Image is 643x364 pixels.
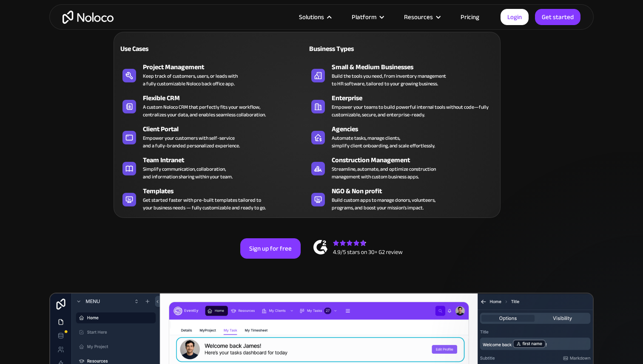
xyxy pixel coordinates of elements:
[240,238,301,259] a: Sign up for free
[118,39,307,58] a: Use Cases
[143,103,266,119] div: A custom Noloco CRM that perfectly fits your workflow, centralizes your data, and enables seamles...
[288,11,341,23] div: Solutions
[143,124,311,134] div: Client Portal
[352,11,376,23] div: Platform
[307,60,496,89] a: Small & Medium BusinessesBuild the tools you need, from inventory managementto HR software, tailo...
[143,165,233,181] div: Simplify communication, collaboration, and information sharing within your team.
[450,11,490,23] a: Pricing
[332,155,500,165] div: Construction Management
[143,72,238,87] div: Keep track of customers, users, or leads with a fully customizable Noloco back office app.
[63,11,114,24] a: home
[118,60,307,89] a: Project ManagementKeep track of customers, users, or leads witha fully customizable Noloco back o...
[404,11,433,23] div: Resources
[341,11,393,23] div: Platform
[143,186,311,196] div: Templates
[332,186,500,196] div: NGO & Non profit
[118,91,307,120] a: Flexible CRMA custom Noloco CRM that perfectly fits your workflow,centralizes your data, and enab...
[307,91,496,120] a: EnterpriseEmpower your teams to build powerful internal tools without code—fully customizable, se...
[332,165,436,181] div: Streamline, automate, and optimize construction management with custom business apps.
[332,103,492,119] div: Empower your teams to build powerful internal tools without code—fully customizable, secure, and ...
[307,184,496,213] a: NGO & Non profitBuild custom apps to manage donors, volunteers,programs, and boost your mission’s...
[299,11,324,23] div: Solutions
[393,11,450,23] div: Resources
[332,134,435,150] div: Automate tasks, manage clients, simplify client onboarding, and scale effortlessly.
[332,62,500,72] div: Small & Medium Businesses
[114,20,501,218] nav: Solutions
[332,72,446,87] div: Build the tools you need, from inventory management to HR software, tailored to your growing busi...
[58,104,585,172] h2: Business Apps for Teams
[143,93,311,103] div: Flexible CRM
[143,196,266,212] div: Get started faster with pre-built templates tailored to your business needs — fully customizable ...
[118,122,307,151] a: Client PortalEmpower your customers with self-serviceand a fully-branded personalized experience.
[307,122,496,151] a: AgenciesAutomate tasks, manage clients,simplify client onboarding, and scale effortlessly.
[332,124,500,134] div: Agencies
[307,39,496,58] a: Business Types
[332,93,500,103] div: Enterprise
[143,134,240,150] div: Empower your customers with self-service and a fully-branded personalized experience.
[332,196,435,212] div: Build custom apps to manage donors, volunteers, programs, and boost your mission’s impact.
[143,155,311,165] div: Team Intranet
[535,9,580,25] a: Get started
[118,153,307,182] a: Team IntranetSimplify communication, collaboration,and information sharing within your team.
[501,9,529,25] a: Login
[118,184,307,213] a: TemplatesGet started faster with pre-built templates tailored toyour business needs — fully custo...
[58,89,585,96] h1: Custom No-Code Business Apps Platform
[118,44,209,54] div: Use Cases
[307,153,496,182] a: Construction ManagementStreamline, automate, and optimize constructionmanagement with custom busi...
[307,44,398,54] div: Business Types
[143,62,311,72] div: Project Management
